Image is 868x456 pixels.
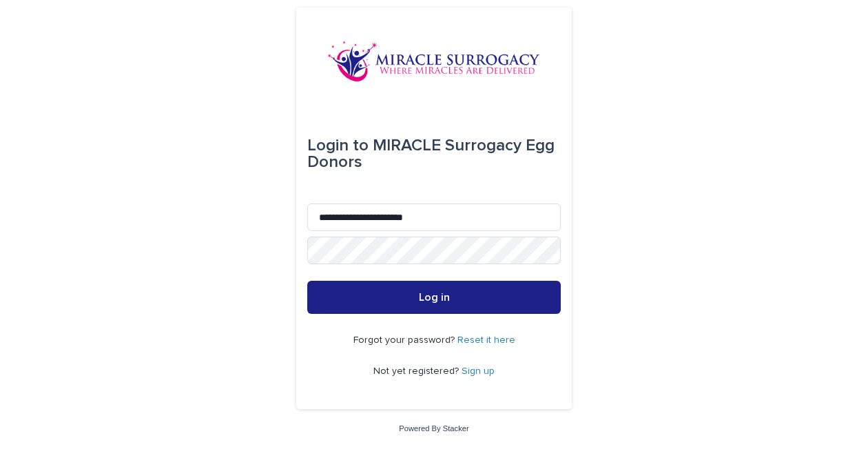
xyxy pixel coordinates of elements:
a: Powered By Stacker [399,424,468,433]
button: Log in [307,281,561,314]
img: OiFFDOGZQuirLhrlO1ag [327,41,541,82]
span: Forgot your password? [353,335,457,345]
a: Sign up [462,366,495,376]
span: Not yet registered? [373,366,462,376]
a: Reset it here [457,335,515,345]
span: Login to [307,137,369,154]
span: Log in [419,292,450,303]
div: MIRACLE Surrogacy Egg Donors [307,126,561,181]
